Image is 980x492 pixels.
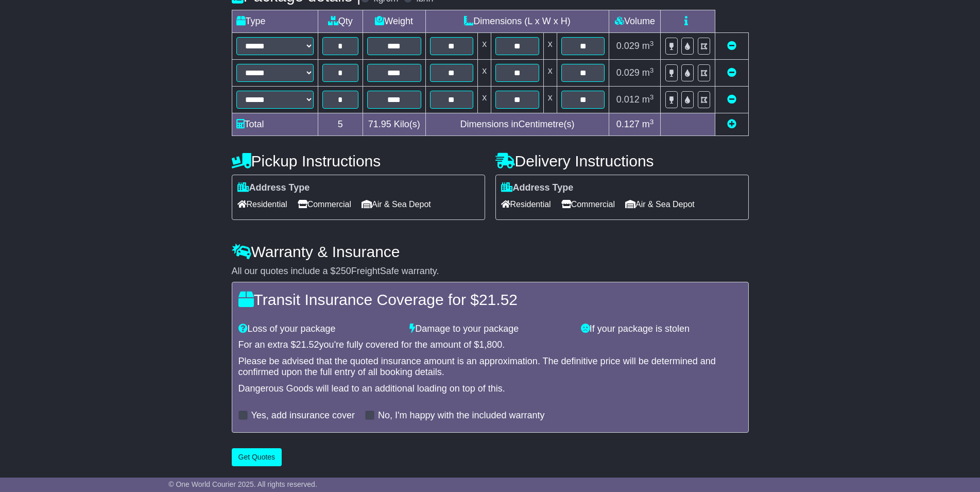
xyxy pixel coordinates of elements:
[650,66,654,74] sup: 3
[727,41,736,51] a: Remove this item
[296,340,319,350] span: 21.52
[232,266,749,277] div: All our quotes include a $ FreightSafe warranty.
[642,41,654,51] span: m
[543,87,557,113] td: x
[233,324,405,335] div: Loss of your package
[238,291,742,308] h4: Transit Insurance Coverage for $
[238,340,742,351] div: For an extra $ you're fully covered for the amount of $ .
[251,410,355,421] label: Yes, add insurance cover
[318,113,363,136] td: 5
[478,87,491,113] td: x
[479,340,502,350] span: 1,800
[616,41,640,51] span: 0.029
[368,119,391,129] span: 71.95
[727,119,736,129] a: Add new item
[501,196,551,212] span: Residential
[404,324,576,335] div: Damage to your package
[237,196,287,212] span: Residential
[501,182,574,194] label: Address Type
[362,196,431,212] span: Air & Sea Depot
[625,196,695,212] span: Air & Sea Depot
[650,118,654,126] sup: 3
[616,119,640,129] span: 0.127
[543,60,557,87] td: x
[425,10,609,33] td: Dimensions (L x W x H)
[616,94,640,105] span: 0.012
[642,67,654,78] span: m
[425,113,609,136] td: Dimensions in Centimetre(s)
[543,33,557,60] td: x
[609,10,661,33] td: Volume
[232,448,282,466] button: Get Quotes
[378,410,545,421] label: No, I'm happy with the included warranty
[495,152,749,169] h4: Delivery Instructions
[642,94,654,105] span: m
[232,113,318,136] td: Total
[576,324,747,335] div: If your package is stolen
[478,60,491,87] td: x
[650,93,654,101] sup: 3
[237,182,310,194] label: Address Type
[616,67,640,78] span: 0.029
[650,40,654,47] sup: 3
[232,243,749,260] h4: Warranty & Insurance
[363,10,425,33] td: Weight
[336,266,351,276] span: 250
[479,291,518,308] span: 21.52
[232,10,318,33] td: Type
[232,152,485,169] h4: Pickup Instructions
[478,33,491,60] td: x
[298,196,351,212] span: Commercial
[727,67,736,78] a: Remove this item
[561,196,615,212] span: Commercial
[642,119,654,129] span: m
[168,480,317,488] span: © One World Courier 2025. All rights reserved.
[727,94,736,105] a: Remove this item
[318,10,363,33] td: Qty
[363,113,425,136] td: Kilo(s)
[238,356,742,378] div: Please be advised that the quoted insurance amount is an approximation. The definitive price will...
[238,383,742,395] div: Dangerous Goods will lead to an additional loading on top of this.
